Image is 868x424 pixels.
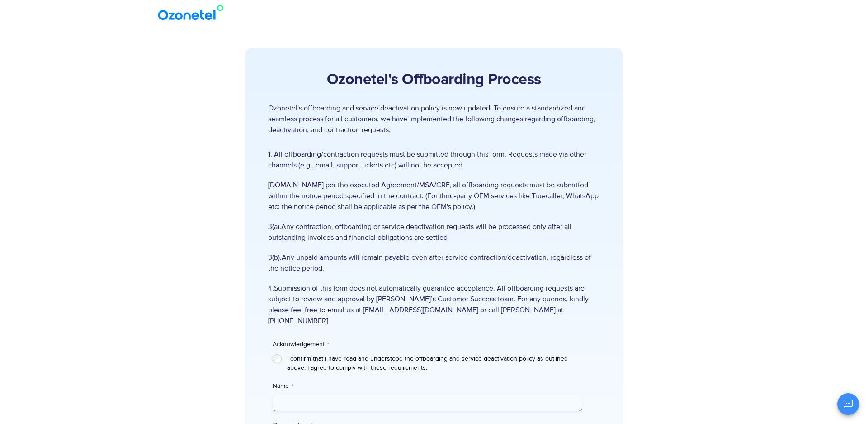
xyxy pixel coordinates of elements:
[268,149,599,171] span: 1. All offboarding/contraction requests must be submitted through this form. Requests made via ot...
[268,71,599,89] h2: Ozonetel's Offboarding Process
[268,252,599,274] span: 3(b).Any unpaid amounts will remain payable even after service contraction/deactivation, regardle...
[287,354,581,372] label: I confirm that I have read and understood the offboarding and service deactivation policy as outl...
[268,221,599,243] span: 3(a).Any contraction, offboarding or service deactivation requests will be processed only after a...
[268,180,599,212] span: [DOMAIN_NAME] per the executed Agreement/MSA/CRF, all offboarding requests must be submitted with...
[268,103,599,135] p: Ozonetel's offboarding and service deactivation policy is now updated. To ensure a standardized a...
[273,340,329,349] legend: Acknowledgement
[273,381,581,391] label: Name
[837,393,859,415] button: Open chat
[268,283,599,326] span: 4.Submission of this form does not automatically guarantee acceptance. All offboarding requests a...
